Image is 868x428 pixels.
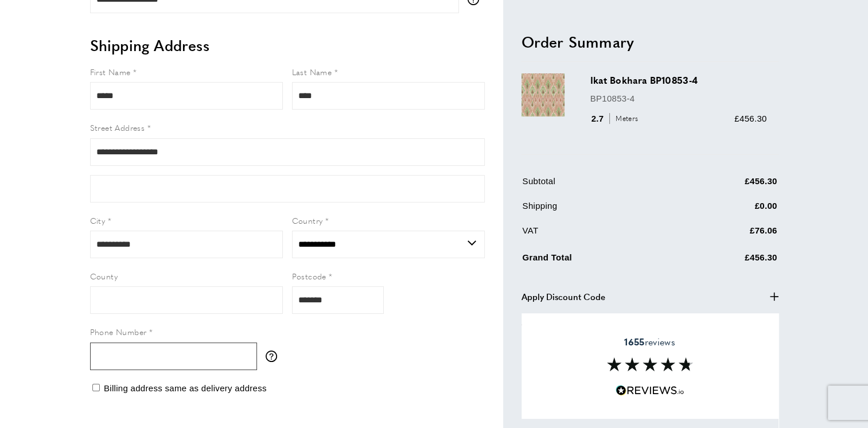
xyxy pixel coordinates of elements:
span: Meters [609,113,641,124]
span: Street Address [90,122,145,133]
span: County [90,270,118,282]
span: Country [292,215,323,226]
span: Postcode [292,270,326,282]
div: 2.7 [590,111,643,125]
span: First Name [90,66,131,77]
h2: Order Summary [521,31,779,52]
span: Phone Number [90,326,147,337]
td: VAT [523,223,676,246]
strong: 1655 [624,335,644,348]
span: £456.30 [734,113,766,123]
img: Reviews.io 5 stars [616,385,684,396]
td: £0.00 [677,199,777,221]
input: Billing address same as delivery address [92,384,100,391]
span: City [90,215,106,226]
span: Last Name [292,66,332,77]
td: Shipping [523,199,676,221]
button: More information [266,351,283,362]
td: £456.30 [677,248,777,273]
span: Apply Discount Code [521,289,605,303]
td: Grand Total [523,248,676,273]
span: Billing address same as delivery address [104,383,267,393]
img: Reviews section [607,357,693,371]
h2: Shipping Address [90,35,485,56]
span: reviews [624,336,675,348]
h3: Ikat Bokhara BP10853-4 [590,73,767,87]
td: £456.30 [677,174,777,196]
td: £76.06 [677,223,777,246]
td: Subtotal [523,174,676,196]
img: Ikat Bokhara BP10853-4 [521,73,565,116]
p: BP10853-4 [590,91,767,105]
